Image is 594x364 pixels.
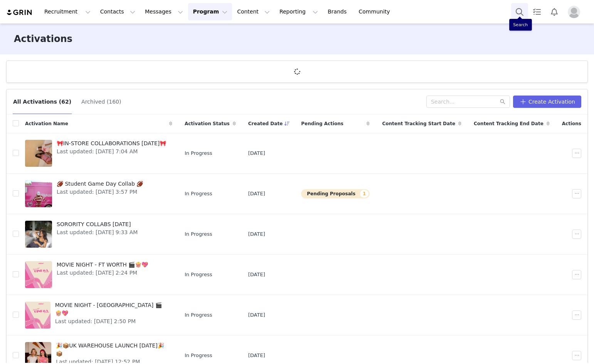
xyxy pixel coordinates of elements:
img: placeholder-profile.jpg [568,6,580,18]
span: In Progress [185,149,212,157]
div: Actions [556,116,587,132]
span: Last updated: [DATE] 7:04 AM [57,148,166,156]
span: Activation Name [25,120,68,127]
span: 🎉📦UK WAREHOUSE LAUNCH [DATE]🎉📦 [56,342,168,358]
button: Reporting [275,3,323,20]
span: [DATE] [248,190,265,198]
span: Last updated: [DATE] 3:57 PM [57,188,143,196]
button: Search [511,3,528,20]
span: 🏈 Student Game Day Collab 🏈 [57,180,143,188]
button: Profile [563,6,588,18]
span: 🎀IN-STORE COLLABORATIONS [DATE]🎀 [57,139,166,148]
button: Create Activation [513,96,581,108]
span: Last updated: [DATE] 9:33 AM [57,228,138,237]
img: grin logo [6,9,33,16]
span: In Progress [185,352,212,359]
span: [DATE] [248,271,265,278]
a: Brands [323,3,353,20]
span: SORORITY COLLABS [DATE] [57,220,138,228]
span: Last updated: [DATE] 2:24 PM [57,269,148,277]
h3: Activations [14,32,72,46]
button: Archived (160) [81,96,121,108]
span: [DATE] [248,149,265,157]
span: MOVIE NIGHT - [GEOGRAPHIC_DATA] 🎬🍿💖 [55,301,168,317]
a: MOVIE NIGHT - [GEOGRAPHIC_DATA] 🎬🍿💖Last updated: [DATE] 2:50 PM [25,300,172,330]
button: All Activations (62) [13,96,72,108]
a: MOVIE NIGHT - FT WORTH 🎬🍿💖Last updated: [DATE] 2:24 PM [25,259,172,290]
span: Pending Actions [301,120,343,127]
span: Activation Status [185,120,230,127]
span: In Progress [185,271,212,278]
button: Content [232,3,274,20]
span: [DATE] [248,352,265,359]
span: Last updated: [DATE] 2:50 PM [55,317,168,325]
button: Program [188,3,232,20]
span: In Progress [185,311,212,319]
span: Created Date [248,120,283,127]
span: Content Tracking Start Date [382,120,455,127]
a: Community [354,3,398,20]
span: [DATE] [248,230,265,238]
a: Tasks [528,3,545,20]
span: In Progress [185,230,212,238]
span: [DATE] [248,311,265,319]
i: icon: search [500,99,505,104]
a: SORORITY COLLABS [DATE]Last updated: [DATE] 9:33 AM [25,219,172,250]
button: Contacts [96,3,140,20]
a: 🏈 Student Game Day Collab 🏈Last updated: [DATE] 3:57 PM [25,178,172,209]
button: Pending Proposals1 [301,189,370,198]
span: MOVIE NIGHT - FT WORTH 🎬🍿💖 [57,261,148,269]
input: Search... [426,96,510,108]
button: Notifications [546,3,563,20]
a: 🎀IN-STORE COLLABORATIONS [DATE]🎀Last updated: [DATE] 7:04 AM [25,138,172,169]
button: Recruitment [40,3,95,20]
button: Messages [140,3,188,20]
span: Content Tracking End Date [474,120,544,127]
span: In Progress [185,190,212,198]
